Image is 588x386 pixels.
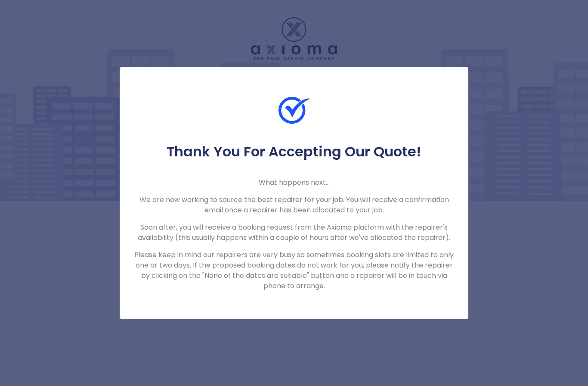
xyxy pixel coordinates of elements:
img: Check [279,95,309,126]
h5: Thank You For Accepting Our Quote! [133,143,455,160]
p: We are now working to source the best repairer for your job. You will receive a confirmation emai... [133,195,455,215]
p: Soon after, you will receive a booking request from the Axioma platform with the repairer's avail... [133,222,455,243]
p: Please keep in mind our repairers are very busy so sometimes booking slots are limited to only on... [133,250,455,291]
p: What happens next... [133,177,455,188]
